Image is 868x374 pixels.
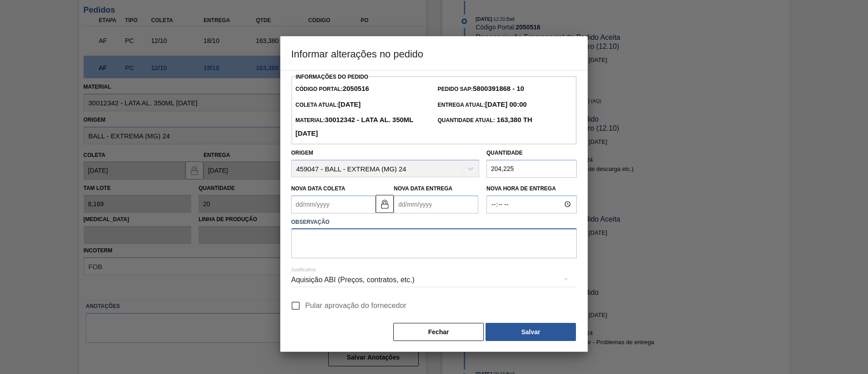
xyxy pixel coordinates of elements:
[379,199,390,209] img: locked
[393,323,484,341] button: Fechar
[295,116,413,137] strong: 30012342 - LATA AL. 350ML [DATE]
[486,323,576,341] button: Salvar
[438,86,524,92] span: Pedido SAP:
[485,100,527,108] strong: [DATE] 00:00
[291,216,577,229] label: Observação
[394,195,478,213] input: dd/mm/yyyy
[343,85,369,92] strong: 2050516
[280,36,588,71] h3: Informar alterações no pedido
[295,102,360,108] span: Coleta Atual:
[291,195,376,213] input: dd/mm/yyyy
[305,300,406,311] span: Pular aprovação do fornecedor
[376,195,394,213] button: locked
[291,185,345,192] label: Nova Data Coleta
[486,182,577,195] label: Nova Hora de Entrega
[486,150,523,156] label: Quantidade
[438,102,527,108] span: Entrega Atual:
[295,86,369,92] span: Código Portal:
[338,100,361,108] strong: [DATE]
[495,116,533,123] strong: 163,380 TH
[296,74,368,80] label: Informações do Pedido
[473,85,524,92] strong: 5800391868 - 10
[394,185,453,192] label: Nova Data Entrega
[295,117,413,137] span: Material:
[291,150,313,156] label: Origem
[438,117,532,123] span: Quantidade Atual:
[291,267,577,293] div: Aquisição ABI (Preços, contratos, etc.)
